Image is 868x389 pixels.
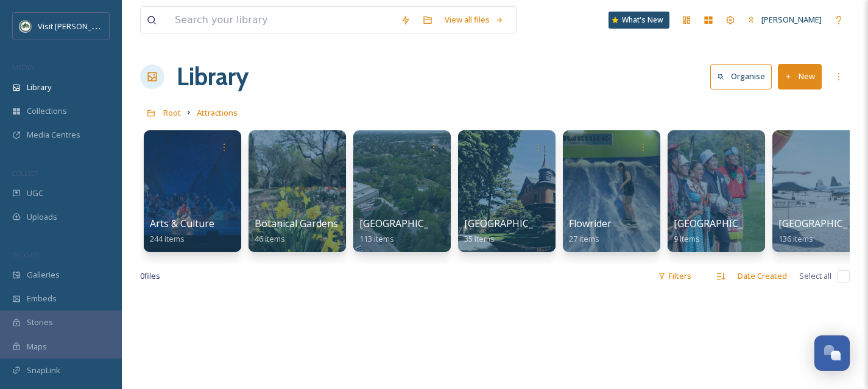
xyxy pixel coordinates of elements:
a: Organise [710,64,778,89]
a: Flowrider27 items [569,218,612,244]
a: What's New [609,12,669,29]
span: Maps [27,341,47,352]
span: Visit [PERSON_NAME] [38,20,115,32]
span: Root [163,107,181,118]
span: Attractions [197,107,238,118]
span: Media Centres [27,129,80,141]
span: MEDIA [12,63,34,72]
button: Open Chat [814,335,850,371]
span: Stories [27,317,53,328]
input: Search your library [169,7,395,33]
a: Attractions [197,105,238,120]
span: 136 items [778,233,813,244]
span: Arts & Culture [150,217,214,230]
span: 9 items [674,233,700,244]
img: Unknown.png [19,20,32,32]
span: Select all [799,270,831,282]
div: Filters [652,264,697,288]
a: Arts & Culture244 items [150,218,214,244]
a: Root [163,105,181,120]
span: COLLECT [12,169,38,178]
span: 35 items [464,233,495,244]
a: Botanical Gardens46 items [255,218,338,244]
span: Library [27,82,51,93]
span: [PERSON_NAME] [761,14,822,25]
span: 244 items [150,233,185,244]
button: Organise [710,64,772,89]
span: [GEOGRAPHIC_DATA] [359,217,457,230]
span: 0 file s [140,270,160,282]
span: SnapLink [27,365,60,376]
span: 113 items [359,233,394,244]
span: [GEOGRAPHIC_DATA] [674,217,772,230]
span: UGC [27,187,43,199]
a: [GEOGRAPHIC_DATA]113 items [359,218,457,244]
span: Collections [27,105,67,117]
span: [GEOGRAPHIC_DATA] [464,217,562,230]
a: [PERSON_NAME] [741,8,828,32]
a: [GEOGRAPHIC_DATA]9 items [674,218,772,244]
a: Library [177,58,249,95]
div: Date Created [732,264,793,288]
button: New [778,64,822,89]
span: Uploads [27,211,57,223]
span: 46 items [255,233,285,244]
a: [GEOGRAPHIC_DATA]35 items [464,218,562,244]
span: WIDGETS [12,250,40,259]
span: Embeds [27,293,57,304]
span: 27 items [569,233,599,244]
span: Flowrider [569,217,612,230]
a: View all files [439,8,510,32]
span: Galleries [27,269,60,281]
span: Botanical Gardens [255,217,338,230]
